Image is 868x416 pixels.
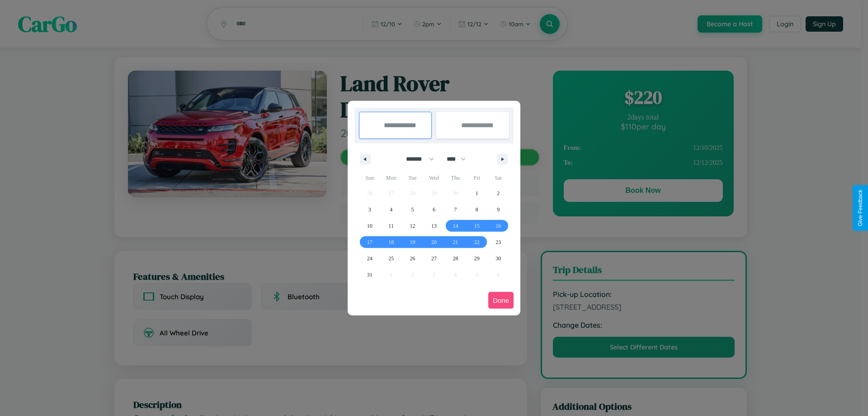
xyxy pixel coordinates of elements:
button: 7 [445,201,466,218]
span: 18 [388,234,394,250]
span: Tue [402,171,423,185]
span: Wed [423,171,444,185]
span: 27 [431,250,437,267]
span: 10 [367,218,373,234]
button: 18 [380,234,401,250]
span: 14 [453,218,458,234]
span: 28 [453,250,458,267]
button: 2 [488,185,509,201]
span: 21 [453,234,458,250]
button: 21 [445,234,466,250]
span: 13 [431,218,437,234]
button: 23 [488,234,509,250]
span: 29 [474,250,480,267]
span: 2 [497,185,500,201]
button: 12 [402,218,423,234]
button: 26 [402,250,423,267]
button: 22 [466,234,487,250]
button: 3 [359,201,380,218]
button: 1 [466,185,487,201]
button: 15 [466,218,487,234]
span: 23 [495,234,501,250]
button: 31 [359,267,380,283]
span: 31 [367,267,373,283]
span: 20 [431,234,437,250]
span: 24 [367,250,373,267]
span: 5 [411,201,414,218]
span: 9 [497,201,500,218]
span: Thu [445,171,466,185]
span: Mon [380,171,401,185]
span: 7 [454,201,457,218]
button: 8 [466,201,487,218]
button: 28 [445,250,466,267]
span: 30 [495,250,501,267]
button: 11 [380,218,401,234]
span: 11 [388,218,394,234]
span: Sun [359,171,380,185]
button: 20 [423,234,444,250]
span: 17 [367,234,373,250]
span: 4 [390,201,392,218]
button: 14 [445,218,466,234]
span: 6 [433,201,435,218]
button: 13 [423,218,444,234]
button: 10 [359,218,380,234]
span: 1 [476,185,478,201]
span: 8 [476,201,478,218]
button: 17 [359,234,380,250]
button: 24 [359,250,380,267]
span: 26 [410,250,415,267]
button: 16 [488,218,509,234]
span: 25 [388,250,394,267]
button: 27 [423,250,444,267]
button: 4 [380,201,401,218]
span: Sat [488,171,509,185]
span: 16 [495,218,501,234]
span: 15 [474,218,480,234]
button: 9 [488,201,509,218]
button: 6 [423,201,444,218]
button: 25 [380,250,401,267]
button: 5 [402,201,423,218]
div: Give Feedback [857,190,863,226]
span: Fri [466,171,487,185]
span: 19 [410,234,415,250]
button: 19 [402,234,423,250]
button: 29 [466,250,487,267]
span: 3 [368,201,371,218]
span: 12 [410,218,415,234]
button: 30 [488,250,509,267]
button: Done [488,292,514,309]
span: 22 [474,234,480,250]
